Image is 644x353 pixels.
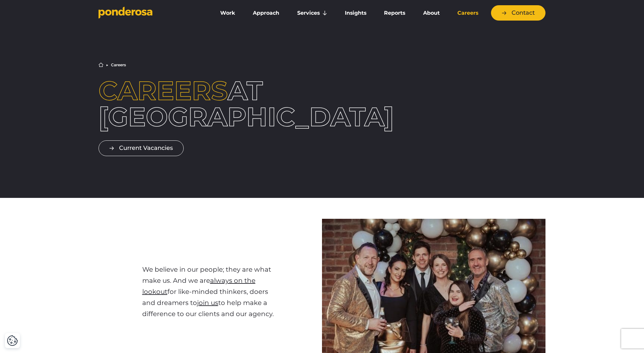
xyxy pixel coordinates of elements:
a: Go to homepage [99,7,203,20]
a: Home [99,62,103,67]
a: Current Vacancies [99,140,184,156]
a: Contact [491,5,545,21]
h1: at [GEOGRAPHIC_DATA] [99,78,279,130]
a: Reports [376,6,413,20]
p: We believe in our people; they are what make us. And we are for like-minded thinkers, doers and d... [142,264,279,319]
a: Work [213,6,243,20]
li: ▶︎ [106,63,108,67]
span: Careers [99,75,228,106]
a: Approach [245,6,287,20]
li: Careers [111,63,126,67]
a: About [415,6,447,20]
a: Careers [450,6,486,20]
a: Insights [337,6,374,20]
a: join us [197,299,218,307]
button: Cookie Settings [7,335,18,346]
img: Revisit consent button [7,335,18,346]
a: Services [290,6,335,20]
